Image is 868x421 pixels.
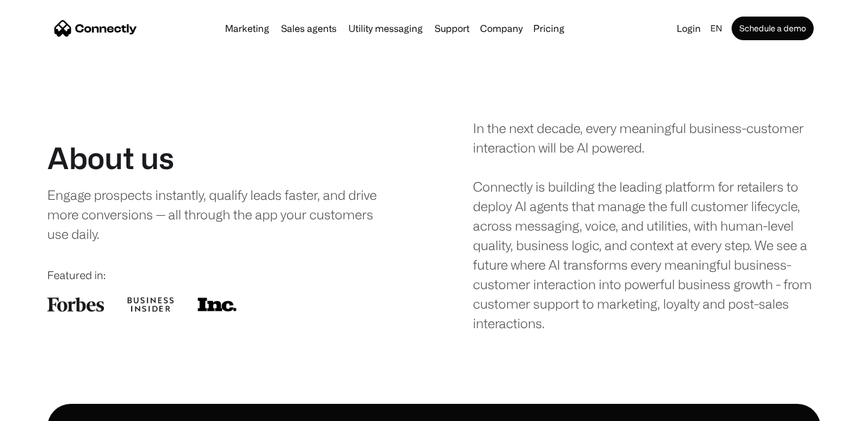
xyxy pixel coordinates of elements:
div: Company [480,20,523,37]
a: Support [430,24,474,33]
div: en [706,20,729,37]
a: Schedule a demo [732,17,814,40]
aside: Language selected: English [12,399,71,417]
a: Sales agents [276,24,341,33]
div: Company [477,20,526,37]
a: home [54,20,137,37]
div: en [710,20,722,37]
div: Engage prospects instantly, qualify leads faster, and drive more conversions — all through the ap... [47,185,378,244]
a: Pricing [528,24,569,33]
ul: Language list [24,400,71,417]
div: Featured in: [47,267,396,283]
h1: About us [47,140,174,176]
a: Login [672,20,706,37]
div: In the next decade, every meaningful business-customer interaction will be AI powered. Connectly ... [473,118,821,333]
a: Marketing [220,24,274,33]
a: Utility messaging [344,24,428,33]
